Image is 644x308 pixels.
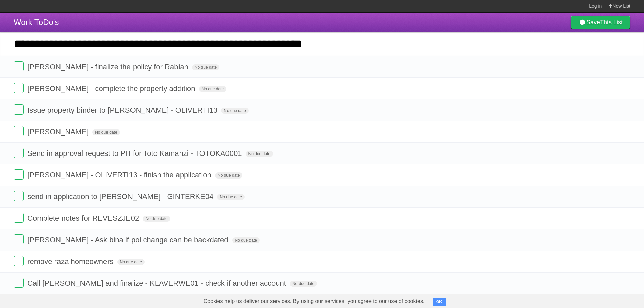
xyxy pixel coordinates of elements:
label: Done [14,148,24,158]
label: Done [14,278,24,288]
span: remove raza homeowners [27,257,115,266]
label: Done [14,83,24,93]
span: Work ToDo's [14,18,59,27]
span: Issue property binder to [PERSON_NAME] - OLIVERTI13 [27,106,219,114]
a: SaveThis List [571,16,630,29]
span: No due date [92,129,120,135]
label: Done [14,61,24,71]
span: Send in approval request to PH for Toto Kamanzi - TOTOKA0001 [27,149,243,158]
span: No due date [192,64,219,70]
span: [PERSON_NAME] - Ask bina if pol change can be backdated [27,236,230,244]
label: Done [14,169,24,180]
span: No due date [221,108,248,114]
label: Done [14,104,24,115]
b: This List [600,19,623,26]
span: No due date [215,172,242,179]
span: Complete notes for REVESZJE02 [27,214,141,222]
label: Done [14,191,24,201]
span: Cookies help us deliver our services. By using our services, you agree to our use of cookies. [197,294,431,308]
span: [PERSON_NAME] - OLIVERTI13 - finish the application [27,171,213,179]
label: Done [14,256,24,266]
span: [PERSON_NAME] [27,127,90,136]
button: OK [433,298,446,306]
span: No due date [143,216,170,222]
label: Done [14,126,24,136]
span: Call [PERSON_NAME] and finalize - KLAVERWE01 - check if another account [27,279,288,287]
span: No due date [217,194,244,200]
label: Done [14,234,24,244]
span: No due date [199,86,226,92]
span: No due date [117,259,145,265]
span: No due date [246,151,273,157]
label: Done [14,213,24,223]
span: No due date [290,281,317,287]
span: [PERSON_NAME] - finalize the policy for Rabiah [27,63,190,71]
span: [PERSON_NAME] - complete the property addition [27,84,197,93]
span: No due date [232,237,260,243]
span: send in application to [PERSON_NAME] - GINTERKE04 [27,192,215,201]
